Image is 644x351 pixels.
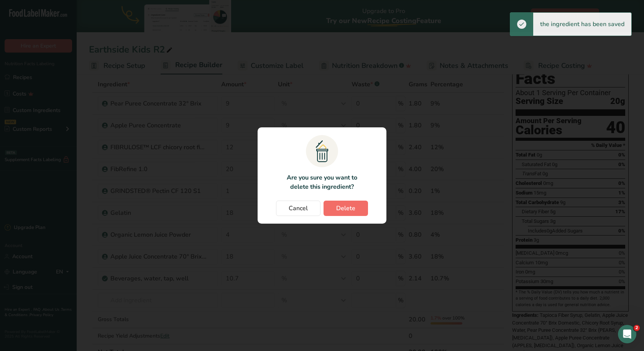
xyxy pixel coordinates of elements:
[634,325,640,331] span: 2
[618,325,636,343] iframe: Intercom live chat
[282,173,361,191] p: Are you sure you want to delete this ingredient?
[324,201,368,216] button: Delete
[533,13,631,36] div: the ingredient has been saved
[276,201,320,216] button: Cancel
[336,204,355,213] span: Delete
[289,204,308,213] span: Cancel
